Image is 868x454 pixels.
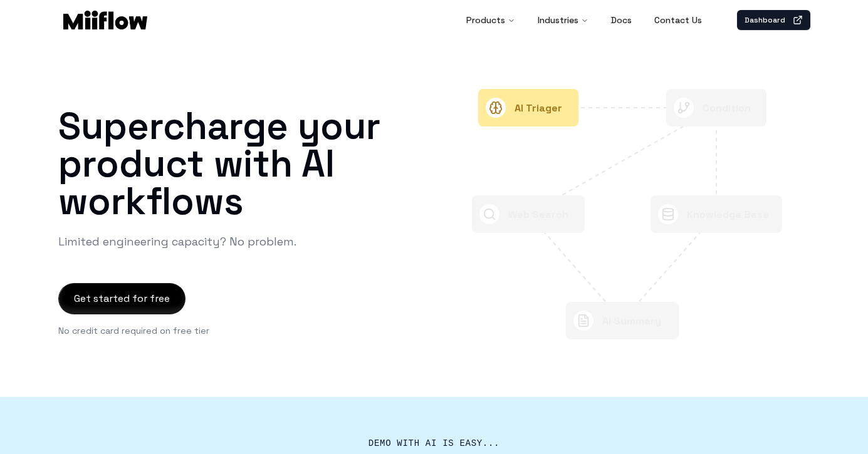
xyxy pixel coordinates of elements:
[601,8,642,33] a: Docs
[58,230,296,253] p: Limited engineering capacity? No problem.
[602,314,661,328] text: AI Summary
[528,8,599,33] button: Industries
[58,324,209,337] p: No credit card required on free tier
[687,208,769,221] text: Knowledge Base
[515,101,562,115] text: AI Triager
[703,101,751,115] text: Condition
[58,283,186,314] button: Get started for free
[58,108,434,220] h1: Supercharge your product with AI workflows
[456,8,525,33] button: Products
[508,208,568,221] text: Web Search
[644,8,712,33] a: Contact Us
[58,11,152,29] a: Logo
[43,437,825,450] h2: Demo with AI is easy...
[737,10,810,30] a: Dashboard
[456,8,712,33] nav: Main
[63,11,147,29] img: Logo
